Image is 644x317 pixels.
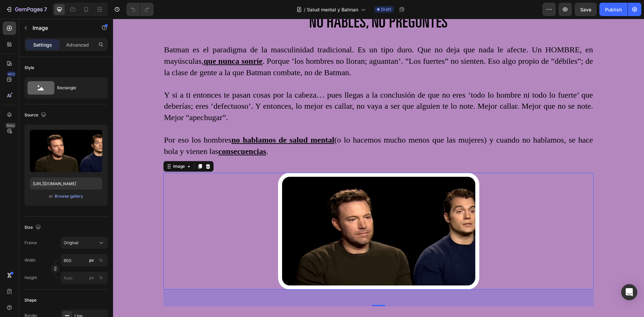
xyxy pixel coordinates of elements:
div: px [89,257,94,263]
div: Shape [24,297,37,303]
a: no hablamos de salud mental [118,117,221,125]
div: Undo/Redo [126,3,154,16]
span: Original [64,240,78,246]
div: % [99,275,103,281]
p: Settings [33,41,52,48]
p: Y si a ti entonces te pasan cosas por la cabeza… pues llegas a la conclusión de que no eres ‘todo... [51,71,480,105]
label: Width [24,257,36,263]
span: Salud mental y Batman [307,6,358,13]
p: Batman es el paradigma de la masculinidad tradicional. Es un tipo duro. Que no deja que nada le a... [51,25,480,59]
div: Publish [605,6,622,13]
span: Save [580,7,591,12]
div: px [89,275,94,281]
button: % [88,256,96,264]
p: Advanced [66,41,89,48]
div: Beta [5,123,16,128]
button: Browse gallery [54,193,84,200]
button: px [97,274,105,282]
button: 7 [3,3,50,16]
span: / [304,6,306,13]
input: px% [61,254,108,266]
div: Image [59,145,73,151]
img: preview-image [30,130,102,172]
div: Browse gallery [55,193,83,199]
input: px% [61,272,108,284]
label: Height [24,275,37,281]
a: consecuencias [105,128,153,137]
button: px [97,256,105,264]
div: 450 [6,71,16,77]
label: Frame [24,240,37,246]
img: giphy.gif [165,154,366,271]
div: Rectangle [57,80,98,96]
button: Save [575,3,597,16]
button: Original [61,237,108,249]
div: % [99,257,103,263]
a: que nunca sonríe [91,38,150,47]
span: or [49,192,53,200]
p: Por eso los hombres (o lo hacemos mucho menos que las mujeres) y cuando no hablamos, se hace bola... [51,116,480,138]
iframe: Design area [113,19,644,317]
div: Size [24,223,42,232]
p: 7 [44,5,47,13]
button: Publish [599,3,628,16]
button: % [88,274,96,282]
input: https://example.com/image.jpg [30,177,102,190]
span: Draft [381,6,391,12]
p: Image [33,24,90,32]
div: Style [24,65,34,71]
div: Source [24,111,48,120]
div: Open Intercom Messenger [621,284,637,300]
